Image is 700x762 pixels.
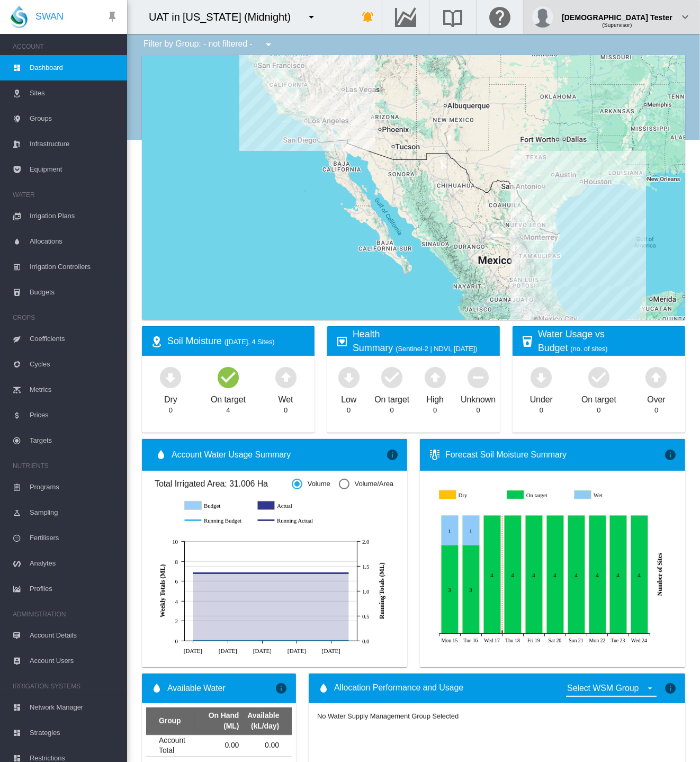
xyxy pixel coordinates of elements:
[378,562,385,619] tspan: Running Totals (ML)
[322,648,340,654] tspan: [DATE]
[167,683,226,694] span: Available Water
[532,6,553,28] img: profile.jpg
[258,34,279,55] button: icon-menu-down
[13,38,119,55] span: ACCOUNT
[226,406,230,415] div: 4
[30,500,119,525] span: Sampling
[346,571,351,575] circle: Running Actual Sep 17 1.36
[396,345,477,353] span: (Sentinel-2 | NDVI, [DATE])
[284,406,288,415] div: 0
[631,516,648,634] g: On target Sep 24, 2025 4
[146,736,195,757] td: Account Total
[440,11,465,23] md-icon: Search the knowledge base
[294,639,299,643] circle: Running Budget Aug 27 0
[570,345,607,353] span: (no. of sites)
[30,474,119,500] span: Programs
[347,406,351,415] div: 0
[30,280,119,305] span: Budgets
[30,648,119,674] span: Account Users
[260,571,264,575] circle: Running Actual Aug 13 1.36
[30,326,119,352] span: Coefficients
[439,490,500,500] g: Dry
[13,458,119,474] span: NUTRIENTS
[149,10,300,24] div: UAT in [US_STATE] (Midnight)
[185,501,247,510] g: Budget
[603,22,632,28] span: (Supervisor)
[462,545,479,634] g: On target Sep 16, 2025 3
[258,501,320,510] g: Actual
[273,364,299,390] md-icon: icon-arrow-up-bold-circle
[477,406,480,415] div: 0
[664,682,677,695] md-icon: icon-information
[169,406,173,415] div: 0
[260,639,264,643] circle: Running Budget Aug 13 0
[483,516,500,634] g: On target Sep 17, 2025 4
[305,11,318,23] md-icon: icon-menu-down
[581,390,616,406] div: On target
[329,571,333,575] circle: Running Actual Sep 10 1.36
[426,390,444,406] div: High
[30,576,119,602] span: Profiles
[195,707,244,735] th: On Hand (ML)
[219,648,237,654] tspan: [DATE]
[525,516,542,634] g: On target Sep 19, 2025 4
[647,390,665,406] div: Over
[568,516,585,634] g: On target Sep 21, 2025 4
[199,740,239,751] div: 0.00
[185,516,247,525] g: Running Budget
[292,479,330,489] md-radio-button: Volume
[216,364,241,390] md-icon: icon-checkbox-marked-circle
[334,682,463,695] span: Allocation Performance and Usage
[191,639,195,643] circle: Running Budget Jul 16 0
[336,335,348,348] md-icon: icon-heart-box-outline
[576,490,636,500] g: Wet
[312,571,316,575] circle: Running Actual Sep 3 1.36
[35,10,64,23] span: SWAN
[505,638,520,643] tspan: Thu 18
[433,406,437,415] div: 0
[191,571,195,575] circle: Running Actual Jul 16 1.36
[146,707,195,735] th: Group
[243,571,247,575] circle: Running Actual Aug 6 1.36
[528,364,554,390] md-icon: icon-arrow-down-bold-circle
[262,38,275,51] md-icon: icon-menu-down
[30,157,119,182] span: Equipment
[253,648,272,654] tspan: [DATE]
[226,571,230,575] circle: Running Actual Jul 30 1.36
[175,638,178,644] tspan: 0
[362,613,370,620] tspan: 0.5
[441,638,457,643] tspan: Mon 15
[538,328,677,354] div: Water Usage vs Budget
[441,545,458,634] g: On target Sep 15, 2025 3
[461,390,496,406] div: Unknown
[30,551,119,576] span: Analytes
[175,578,178,585] tspan: 6
[30,623,119,648] span: Account Details
[664,449,677,461] md-icon: icon-information
[172,449,386,461] span: Account Water Usage Summary
[631,638,647,643] tspan: Wed 24
[294,571,299,575] circle: Running Actual Aug 27 1.36
[13,606,119,623] span: ADMINISTRATION
[155,478,292,490] span: Total Irrigated Area: 31.006 Ha
[589,638,605,643] tspan: Mon 22
[30,229,119,254] span: Allocations
[549,638,562,643] tspan: Sat 20
[317,712,459,721] div: No Water Supply Management Group Selected
[208,639,212,643] circle: Running Budget Jul 23 0
[150,335,163,348] md-icon: icon-map-marker-radius
[611,638,625,643] tspan: Tue 23
[353,328,491,354] div: Health Summary
[30,131,119,157] span: Infrastructure
[30,402,119,428] span: Prices
[30,254,119,280] span: Irrigation Controllers
[159,564,166,617] tspan: Weekly Totals (ML)
[184,648,202,654] tspan: [DATE]
[175,598,178,605] tspan: 4
[374,390,409,406] div: On target
[346,639,351,643] circle: Running Budget Sep 17 0
[30,428,119,453] span: Targets
[463,638,478,643] tspan: Tue 16
[504,516,521,634] g: On target Sep 18, 2025 4
[301,6,322,28] button: icon-menu-down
